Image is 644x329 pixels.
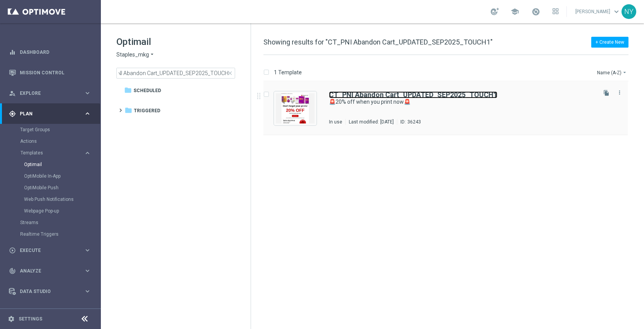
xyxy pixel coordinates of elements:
i: arrow_drop_down [621,69,628,75]
img: 36243.jpeg [276,93,315,123]
div: NY [621,4,636,19]
div: Actions [20,135,100,147]
i: keyboard_arrow_right [84,149,91,157]
i: folder [124,86,132,94]
button: play_circle_outline Execute keyboard_arrow_right [9,247,92,254]
button: gps_fixed Plan keyboard_arrow_right [9,111,92,117]
i: keyboard_arrow_right [84,89,91,97]
div: Realtime Triggers [20,228,100,240]
a: Actions [20,138,81,144]
div: Mission Control [9,62,91,83]
span: Showing results for "CT_PNI Abandon Cart_UPDATED_SEP2025_TOUCH1" [263,38,493,46]
a: Webpage Pop-up [24,208,81,214]
a: Target Groups [20,127,81,133]
button: Templates keyboard_arrow_right [20,150,92,156]
span: close [227,70,233,76]
div: Analyze [9,267,84,274]
div: Target Groups [20,124,100,135]
b: CT_PNI Abandon Cart_UPDATED_SEP2025_TOUCH1 [329,91,497,99]
span: Data Studio [20,289,84,294]
i: keyboard_arrow_right [84,288,91,295]
a: Mission Control [20,62,91,83]
div: ID: [397,119,421,125]
a: Realtime Triggers [20,231,81,237]
button: file_copy [601,88,611,98]
button: more_vert [616,88,623,97]
div: Optimail [24,159,100,170]
i: folder [125,106,132,114]
button: Mission Control [9,70,92,76]
a: 🚨20% off when you print now🚨 [329,98,577,106]
a: OptiMobile In-App [24,173,81,179]
div: 🚨20% off when you print now🚨 [329,98,595,106]
a: Optibot [20,302,81,322]
span: Explore [20,91,84,96]
button: track_changes Analyze keyboard_arrow_right [9,268,92,274]
button: + Create New [591,37,628,48]
div: Optibot [9,302,91,322]
span: Scheduled [133,87,161,94]
button: Staples_mkg arrow_drop_down [116,51,155,58]
div: Dashboard [9,42,91,62]
a: [PERSON_NAME]keyboard_arrow_down [575,6,621,17]
div: Explore [9,90,84,97]
a: Settings [19,317,42,321]
i: keyboard_arrow_right [84,110,91,117]
i: arrow_drop_down [149,51,155,58]
h1: Optimail [116,36,235,48]
div: In use [329,119,342,125]
div: OptiMobile In-App [24,170,100,182]
div: Plan [9,110,84,117]
span: Analyze [20,269,84,273]
button: equalizer Dashboard [9,49,92,55]
i: gps_fixed [9,110,16,117]
button: person_search Explore keyboard_arrow_right [9,90,92,96]
i: person_search [9,90,16,97]
span: school [511,7,519,16]
span: Execute [20,248,84,253]
div: 36243 [407,119,421,125]
i: keyboard_arrow_right [84,267,91,274]
i: settings [8,315,15,322]
button: Name (A-Z)arrow_drop_down [596,68,628,77]
a: OptiMobile Push [24,185,81,191]
span: keyboard_arrow_down [612,7,621,16]
div: Webpage Pop-up [24,205,100,217]
div: Streams [20,217,100,228]
span: Plan [20,111,84,116]
p: 1 Template [274,69,302,76]
div: Templates [21,151,84,155]
div: Templates [20,147,100,217]
div: Press SPACE to select this row. [256,82,642,135]
span: Templates [21,151,76,155]
div: Execute [9,247,84,254]
a: CT_PNI Abandon Cart_UPDATED_SEP2025_TOUCH1 [329,91,497,98]
input: Search Template [116,68,235,79]
div: Web Push Notifications [24,194,100,205]
i: file_copy [603,90,609,96]
a: Dashboard [20,42,91,62]
div: OptiMobile Push [24,182,100,194]
div: Data Studio [9,288,84,295]
span: Triggered [134,107,160,114]
span: Staples_mkg [116,51,149,58]
i: track_changes [9,267,16,274]
i: keyboard_arrow_right [84,247,91,254]
i: more_vert [616,89,623,96]
i: play_circle_outline [9,247,16,254]
a: Streams [20,219,81,226]
i: equalizer [9,49,16,56]
button: Data Studio keyboard_arrow_right [9,288,92,295]
div: Last modified: [DATE] [346,119,397,125]
a: Web Push Notifications [24,196,81,202]
a: Optimail [24,161,81,168]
